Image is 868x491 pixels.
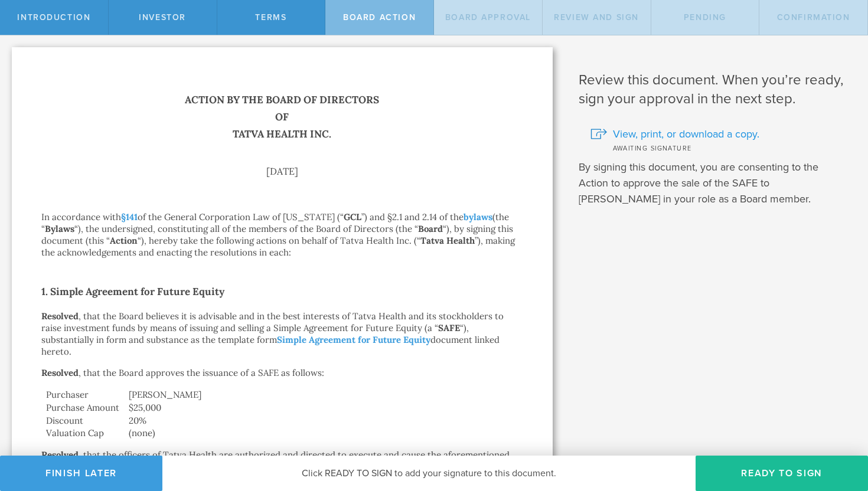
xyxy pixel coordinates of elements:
[41,310,79,322] strong: Resolved
[41,367,79,378] strong: Resolved
[590,142,851,153] div: Awaiting signature
[41,310,523,358] p: , that the Board believes it is advisable and in the best interests of Tatva Health and its stock...
[45,223,74,234] strong: Bylaws
[418,223,443,234] strong: Board
[438,322,460,333] strong: SAFE
[17,12,90,22] span: Introduction
[41,367,523,379] p: , that the Board approves the issuance of a SAFE as follows:
[121,211,138,222] a: §141
[139,12,186,22] span: Investor
[809,399,868,456] iframe: Chat Widget
[579,71,851,109] h1: Review this document. When you’re ready, sign your approval in the next step.
[110,235,138,246] strong: Action
[302,467,556,479] span: Click READY TO SIGN to add your signature to this document.
[124,427,523,440] td: (none)
[41,449,79,460] strong: Resolved
[41,282,523,301] h2: 1. Simple Agreement for Future Equity
[464,211,492,222] a: bylaws
[41,211,523,258] p: In accordance with of the General Corporation Law of [US_STATE] (“ ”) and §2.1 and 2.14 of the (t...
[445,12,531,22] span: Board Approval
[124,414,523,427] td: 20%
[124,388,523,401] td: [PERSON_NAME]
[41,401,124,414] td: Purchase Amount
[41,427,124,440] td: Valuation Cap
[41,388,124,401] td: Purchaser
[579,159,851,207] p: By signing this document, you are consenting to the Action to approve the sale of the SAFE to [PE...
[613,126,759,142] span: View, print, or download a copy.
[41,414,124,427] td: Discount
[344,211,361,222] strong: GCL
[124,401,523,414] td: $25,000
[41,91,523,143] h1: Action by the Board of Directors of Tatva Health Inc.
[41,166,523,176] div: [DATE]
[343,12,416,22] span: Board Action
[684,12,726,22] span: Pending
[554,12,639,22] span: Review and Sign
[420,235,475,246] strong: Tatva Health
[696,456,868,491] button: Ready to Sign
[777,12,850,22] span: Confirmation
[277,334,430,345] a: Simple Agreement for Future Equity
[255,12,286,22] span: terms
